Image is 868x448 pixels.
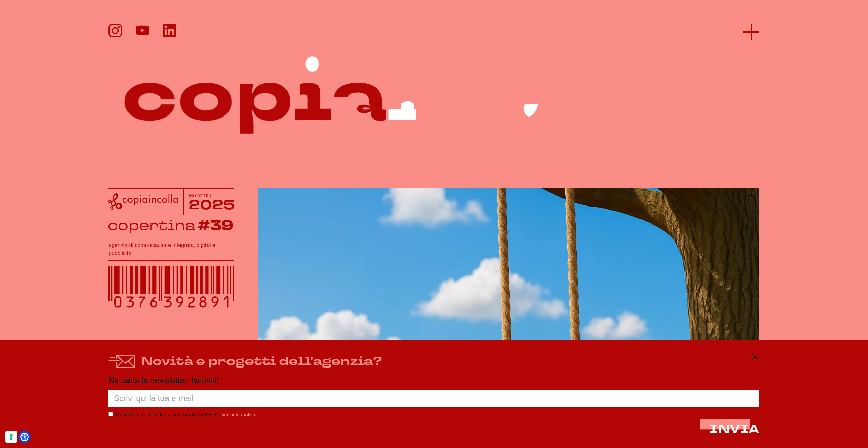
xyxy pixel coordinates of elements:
[141,353,382,371] h4: Novità e progetti dell'agenzia?
[189,190,212,199] tspan: anno
[5,431,17,443] button: Le tue preferenze relative al consenso per le tecnologie di tracciamento
[198,216,233,235] tspan: #39
[108,376,759,384] p: Ne parla la newsletter. Iscriviti!
[189,196,235,214] tspan: 2025
[220,412,257,417] span: ( )
[108,241,234,257] h1: agenzia di comunicazione integrata, digital e pubblicità
[709,421,759,437] span: INVIA
[20,433,29,441] a: Open Accessibility Menu
[108,217,195,234] tspan: copertina
[709,423,759,436] button: INVIA
[222,412,255,417] a: vedi informativa
[108,390,759,407] input: Scrivi qui la tua e-mail
[115,412,219,417] label: Acconsento all’iscrizione al servizio di newsletter*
